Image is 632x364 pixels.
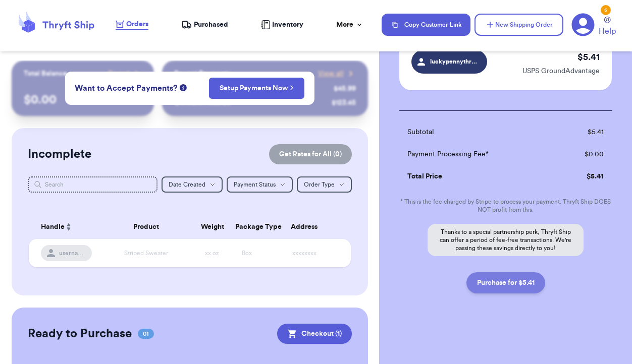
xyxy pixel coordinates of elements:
[174,69,230,79] p: Recent Payments
[292,250,317,256] span: xxxxxxxx
[334,84,356,94] div: $ 45.99
[75,82,177,94] span: Want to Accept Payments?
[555,121,612,143] td: $ 5.41
[264,215,351,239] th: Address
[261,20,303,30] a: Inventory
[28,146,91,162] h2: Incomplete
[194,20,228,30] span: Purchased
[65,221,73,233] button: Sort ascending
[24,92,142,108] p: $ 0.00
[242,250,252,256] span: Box
[205,250,219,256] span: xx oz
[555,143,612,165] td: $ 0.00
[304,181,335,188] span: Order Type
[318,69,344,79] span: View all
[169,181,205,188] span: Date Created
[475,14,563,36] button: New Shipping Order
[229,215,264,239] th: Package Type
[138,329,154,339] span: 01
[318,69,356,79] a: View all
[234,181,276,188] span: Payment Status
[272,20,303,30] span: Inventory
[116,19,148,30] a: Orders
[269,144,352,164] button: Get Rates for All (0)
[41,222,65,232] span: Handle
[577,50,600,64] p: $ 5.41
[28,326,132,342] h2: Ready to Purchase
[399,143,555,165] td: Payment Processing Fee*
[522,66,600,76] p: USPS GroundAdvantage
[599,17,616,37] a: Help
[399,165,555,188] td: Total Price
[195,215,230,239] th: Weight
[126,19,148,29] span: Orders
[108,69,142,79] a: Payout
[24,69,67,79] p: Total Balance
[59,249,86,257] span: username
[399,121,555,143] td: Subtotal
[220,83,294,93] a: Setup Payments Now
[599,25,616,37] span: Help
[382,14,470,36] button: Copy Customer Link
[108,69,130,79] span: Payout
[297,176,352,193] button: Order Type
[466,272,545,293] button: Purchase for $5.41
[98,215,195,239] th: Product
[124,250,168,256] span: Striped Sweater
[428,224,584,256] p: Thanks to a special partnership perk, Thryft Ship can offer a period of fee-free transactions. We...
[399,198,612,214] p: * This is the fee charged by Stripe to process your payment. Thryft Ship DOES NOT profit from this.
[277,324,352,344] button: Checkout (1)
[162,176,223,193] button: Date Created
[332,98,356,108] div: $ 123.45
[209,78,304,99] button: Setup Payments Now
[227,176,293,193] button: Payment Status
[181,20,228,30] a: Purchased
[571,13,595,36] a: 5
[430,57,478,66] span: luckypennythrifts
[336,20,363,30] div: More
[601,5,611,15] div: 5
[555,165,612,188] td: $ 5.41
[28,176,157,193] input: Search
